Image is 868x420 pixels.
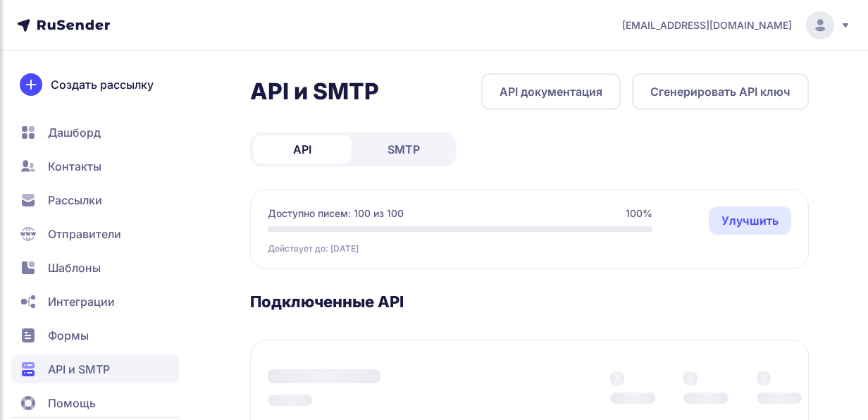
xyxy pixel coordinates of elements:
[253,135,352,163] a: API
[48,395,96,412] span: Помощь
[387,141,420,158] span: SMTP
[709,206,791,235] a: Улучшить
[51,76,154,93] span: Создать рассылку
[250,78,379,106] h2: API и SMTP
[48,259,101,276] span: Шаблоны
[632,73,809,110] button: Сгенерировать API ключ
[481,73,621,110] a: API документация
[354,135,453,163] a: SMTP
[268,206,404,221] span: Доступно писем: 100 из 100
[250,292,809,311] h3: Подключенные API
[48,327,89,344] span: Формы
[48,124,101,141] span: Дашборд
[48,293,115,310] span: Интеграции
[48,226,121,242] span: Отправители
[622,18,792,32] span: [EMAIL_ADDRESS][DOMAIN_NAME]
[268,243,359,254] span: Действует до: [DATE]
[626,206,652,221] span: 100%
[293,141,311,158] span: API
[48,192,102,209] span: Рассылки
[48,158,101,175] span: Контакты
[48,361,110,378] span: API и SMTP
